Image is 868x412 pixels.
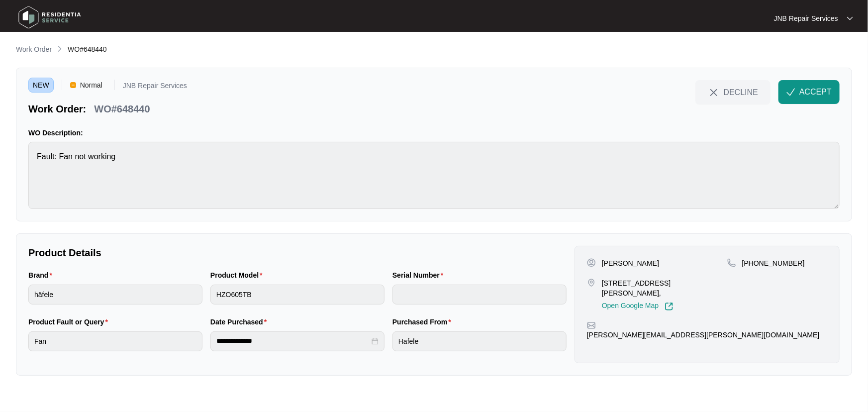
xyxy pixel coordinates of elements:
[216,336,370,346] input: Date Purchased
[392,331,567,351] input: Purchased From
[778,80,840,104] button: check-IconACCEPT
[28,317,112,327] label: Product Fault or Query
[94,102,150,116] p: WO#648440
[210,317,271,327] label: Date Purchased
[602,302,674,311] a: Open Google Map
[70,82,76,88] img: Vercel Logo
[708,87,720,99] img: close-Icon
[786,88,795,97] img: check-Icon
[602,278,727,298] p: [STREET_ADDRESS][PERSON_NAME],
[392,285,567,305] input: Serial Number
[76,78,106,93] span: Normal
[799,86,832,98] span: ACCEPT
[210,285,385,305] input: Product Model
[587,321,596,330] img: map-pin
[68,45,107,53] span: WO#648440
[727,258,736,267] img: map-pin
[665,302,674,311] img: Link-External
[14,44,54,55] a: Work Order
[28,102,86,116] p: Work Order:
[28,142,840,209] textarea: Fault: Fan not working
[28,246,567,260] p: Product Details
[602,258,659,268] p: [PERSON_NAME]
[724,87,758,98] span: DECLINE
[587,258,596,267] img: user-pin
[28,331,202,351] input: Product Fault or Query
[392,317,455,327] label: Purchased From
[847,16,853,21] img: dropdown arrow
[210,270,267,280] label: Product Model
[28,128,840,138] p: WO Description:
[15,2,85,32] img: residentia service logo
[56,45,64,53] img: chevron-right
[123,82,187,93] p: JNB Repair Services
[16,44,52,54] p: Work Order
[392,270,447,280] label: Serial Number
[774,13,838,23] p: JNB Repair Services
[587,278,596,287] img: map-pin
[28,270,56,280] label: Brand
[742,258,805,268] p: [PHONE_NUMBER]
[695,80,771,104] button: close-IconDECLINE
[587,330,820,340] p: [PERSON_NAME][EMAIL_ADDRESS][PERSON_NAME][DOMAIN_NAME]
[28,285,202,305] input: Brand
[28,78,54,93] span: NEW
